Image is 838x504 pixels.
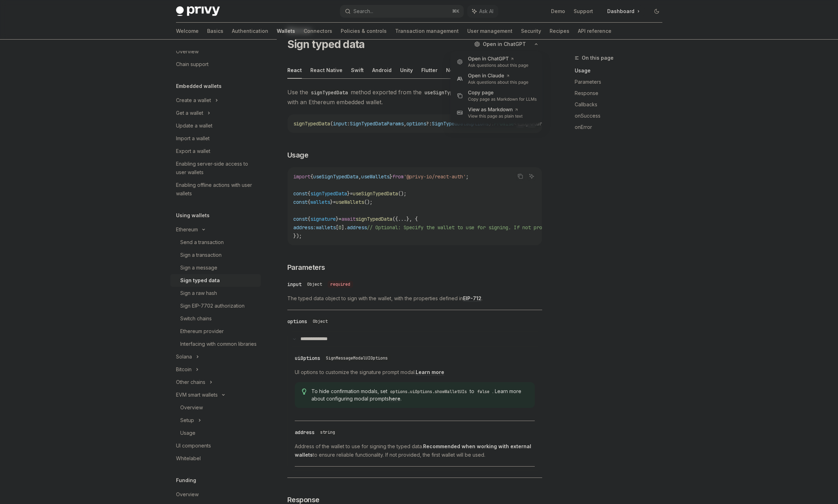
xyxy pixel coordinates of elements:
[295,443,531,458] strong: Recommended when working with external wallets
[311,388,528,402] span: To hide confirmation modals, set to . Learn more about configuring modal prompts .
[361,173,389,180] span: useWallets
[295,368,535,376] span: UI options to customize the signature prompt modal.
[180,314,212,323] div: Switch chains
[330,199,333,205] span: }
[180,276,220,285] div: Sign typed data
[287,38,365,51] h1: Sign typed data
[176,454,201,463] div: Whitelabel
[466,173,469,180] span: ;
[392,216,398,222] span: ({
[170,338,261,350] a: Interfacing with common libraries
[307,190,310,197] span: {
[176,96,211,105] div: Create a wallet
[340,5,464,18] button: Search...⌘K
[516,119,525,128] button: Copy the contents from the code block
[468,113,523,119] div: View this page as plain text
[575,99,668,110] a: Callbacks
[316,224,336,231] span: wallets
[446,62,466,78] button: NodeJS
[350,190,353,197] span: =
[392,173,404,180] span: from
[607,8,634,15] span: Dashboard
[308,89,351,96] code: signTypedData
[176,225,198,234] div: Ethereum
[313,173,358,180] span: useSignTypedData
[372,62,392,78] button: Android
[339,224,341,231] span: 0
[180,403,203,412] div: Overview
[416,369,444,375] a: Learn more
[176,365,192,374] div: Bitcoin
[170,300,261,312] a: Sign EIP-7702 authorization
[350,120,404,127] span: SignTypedDataParams
[364,199,373,205] span: ();
[170,249,261,261] a: Sign a transaction
[310,173,313,180] span: {
[180,327,224,336] div: Ethereum provider
[180,289,217,297] div: Sign a raw hash
[336,224,339,231] span: [
[320,429,335,435] span: string
[330,120,333,127] span: (
[170,274,261,287] a: Sign typed data
[347,120,350,127] span: :
[176,147,210,155] div: Export a wallet
[310,62,342,78] button: React Native
[474,388,492,395] code: false
[304,23,332,40] a: Connectors
[339,216,341,222] span: =
[176,47,199,56] div: Overview
[287,318,307,325] div: options
[310,190,347,197] span: signTypedData
[170,427,261,439] a: Usage
[293,190,307,197] span: const
[328,281,353,288] div: required
[527,119,536,128] button: Ask AI
[488,120,494,127] span: ):
[293,173,310,180] span: import
[406,120,426,127] span: options
[582,54,614,62] span: On this page
[176,352,192,361] div: Solana
[176,23,199,40] a: Welcome
[170,488,261,501] a: Overview
[550,23,569,40] a: Recipes
[176,476,196,485] h5: Funding
[404,173,466,180] span: '@privy-io/react-auth'
[287,262,325,272] span: Parameters
[176,181,257,198] div: Enabling offline actions with user wallets
[293,224,316,231] span: address:
[287,150,309,160] span: Usage
[310,199,330,205] span: wallets
[479,8,493,15] span: Ask AI
[295,442,535,459] span: Address of the wallet to use for signing the typed data. to ensure reliable functionality. If not...
[575,121,668,133] a: onError
[470,38,530,50] button: Open in ChatGPT
[176,60,209,69] div: Chain support
[575,88,668,99] a: Response
[170,439,261,452] a: UI components
[468,96,537,102] div: Copy page as Markdown for LLMs
[170,58,261,71] a: Chain support
[333,120,347,127] span: input
[452,8,459,14] span: ⌘ K
[170,158,261,179] a: Enabling server-side access to user wallets
[651,6,662,17] button: Toggle dark mode
[468,55,528,63] div: Open in ChatGPT
[180,429,195,437] div: Usage
[575,76,668,88] a: Parameters
[527,172,536,181] button: Ask AI
[295,355,320,362] div: uiOptions
[389,173,392,180] span: }
[468,72,528,79] div: Open in Claude
[302,389,307,395] svg: Tip
[574,8,593,15] a: Support
[387,388,470,395] code: options.uiOptions.showWalletUIs
[404,120,406,127] span: ,
[341,224,347,231] span: ].
[336,199,364,205] span: useWallets
[395,23,459,40] a: Transaction management
[341,216,356,222] span: await
[356,216,392,222] span: signTypedData
[293,199,307,205] span: const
